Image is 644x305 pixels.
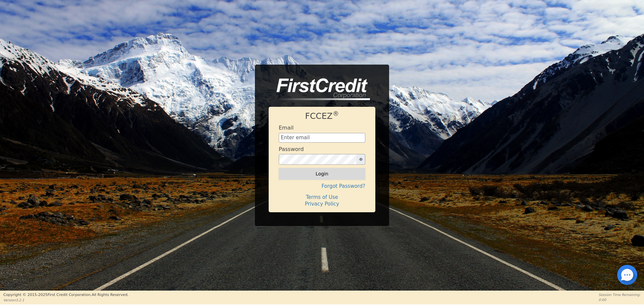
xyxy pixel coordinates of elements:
[279,125,293,131] h4: Email
[92,293,128,297] span: All Rights Reserved.
[279,168,365,179] button: Login
[3,292,128,298] p: Copyright © 2015- 2025 First Credit Corporation.
[333,110,339,117] sup: ®
[269,78,370,100] img: logo-CMu_cnol.png
[279,154,357,165] input: password
[279,194,365,200] h4: Terms of Use
[599,292,641,297] p: Session Time Remaining:
[599,297,641,302] p: 0:00
[279,111,365,121] h1: FCCEZ
[279,146,304,152] h4: Password
[279,133,365,143] input: Enter email
[279,183,365,189] h4: Forgot Password?
[3,298,128,303] p: Version 3.2.1
[279,201,365,207] h4: Privacy Policy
